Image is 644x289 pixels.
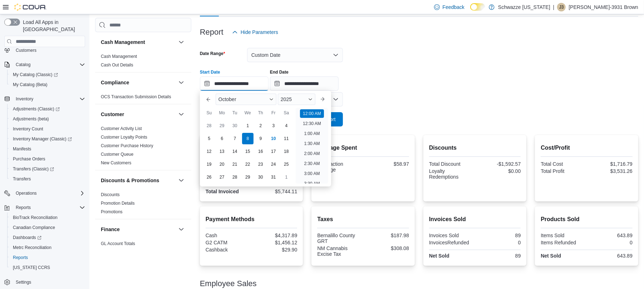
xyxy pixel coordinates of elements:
[206,215,298,224] h2: Payment Methods
[1,60,88,70] button: Catalog
[177,110,186,119] button: Customer
[95,52,191,72] div: Cash Management
[429,144,521,152] h2: Discounts
[242,171,254,183] div: day-29
[101,143,153,148] a: Customer Purchase History
[476,253,521,259] div: 89
[101,226,120,233] h3: Finance
[317,94,328,105] button: Next month
[13,278,34,286] a: Settings
[13,225,55,230] span: Canadian Compliance
[365,245,409,251] div: $308.08
[13,126,43,132] span: Inventory Count
[429,161,473,167] div: Total Discount
[476,240,521,245] div: 0
[557,3,566,11] div: Javon-3931 Brown
[10,223,58,232] a: Canadian Compliance
[7,223,88,233] button: Canadian Compliance
[101,135,147,140] a: Customer Loyalty Points
[101,160,131,165] a: New Customers
[1,277,88,287] button: Settings
[229,107,241,119] div: Tu
[7,154,88,164] button: Purchase Orders
[498,3,550,11] p: Schwazze [US_STATE]
[16,62,30,68] span: Catalog
[14,4,46,11] img: Cova
[10,155,85,163] span: Purchase Orders
[101,94,171,99] a: OCS Transaction Submission Details
[13,46,85,55] span: Customers
[541,168,585,174] div: Total Profit
[268,120,279,131] div: day-3
[216,107,228,119] div: Mo
[200,28,223,36] h3: Report
[13,106,60,112] span: Adjustments (Classic)
[13,46,39,55] a: Customers
[203,120,215,131] div: day-28
[301,129,323,138] li: 1:00 AM
[7,174,88,184] button: Transfers
[200,76,269,91] input: Press the down key to enter a popover containing a calendar. Press the escape key to close the po...
[10,253,31,262] a: Reports
[218,96,236,102] span: October
[242,133,254,144] div: day-8
[13,265,50,270] span: [US_STATE] CCRS
[255,159,266,170] div: day-23
[553,3,555,11] p: |
[10,165,85,173] span: Transfers (Classic)
[13,82,48,88] span: My Catalog (Beta)
[253,233,297,238] div: $4,317.89
[177,38,186,46] button: Cash Management
[13,189,85,198] span: Operations
[13,189,40,198] button: Operations
[10,105,63,113] a: Adjustments (Classic)
[10,70,61,79] a: My Catalog (Classic)
[253,247,297,253] div: $29.90
[365,161,409,167] div: $58.97
[16,96,33,102] span: Inventory
[270,69,289,75] label: End Date
[16,190,37,196] span: Operations
[588,240,633,245] div: 0
[13,278,85,286] span: Settings
[101,241,135,246] a: GL Account Totals
[365,233,409,238] div: $187.98
[13,215,58,220] span: BioTrack Reconciliation
[203,107,215,119] div: Su
[101,177,159,184] h3: Discounts & Promotions
[216,146,228,157] div: day-13
[301,179,323,188] li: 3:30 AM
[429,233,473,238] div: Invoices Sold
[255,146,266,157] div: day-16
[253,189,297,194] div: $5,744.11
[470,11,471,11] span: Dark Mode
[300,109,324,118] li: 12:00 AM
[216,171,228,183] div: day-27
[268,146,279,157] div: day-17
[95,93,191,104] div: Compliance
[7,213,88,223] button: BioTrack Reconciliation
[301,159,323,168] li: 2:30 AM
[10,135,85,143] span: Inventory Manager (Classic)
[101,192,120,198] span: Discounts
[429,215,521,224] h2: Invoices Sold
[242,159,254,170] div: day-22
[10,263,53,272] a: [US_STATE] CCRS
[101,209,123,215] span: Promotions
[13,60,33,69] button: Catalog
[268,159,279,170] div: day-24
[101,111,176,118] button: Customer
[13,95,36,103] button: Inventory
[255,120,266,131] div: day-2
[229,120,241,131] div: day-30
[7,80,88,90] button: My Catalog (Beta)
[541,233,585,238] div: Items Sold
[20,19,85,33] span: Load All Apps in [GEOGRAPHIC_DATA]
[10,175,34,183] a: Transfers
[443,4,464,11] span: Feedback
[229,171,241,183] div: day-28
[281,120,292,131] div: day-4
[206,247,250,253] div: Cashback
[7,144,88,154] button: Manifests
